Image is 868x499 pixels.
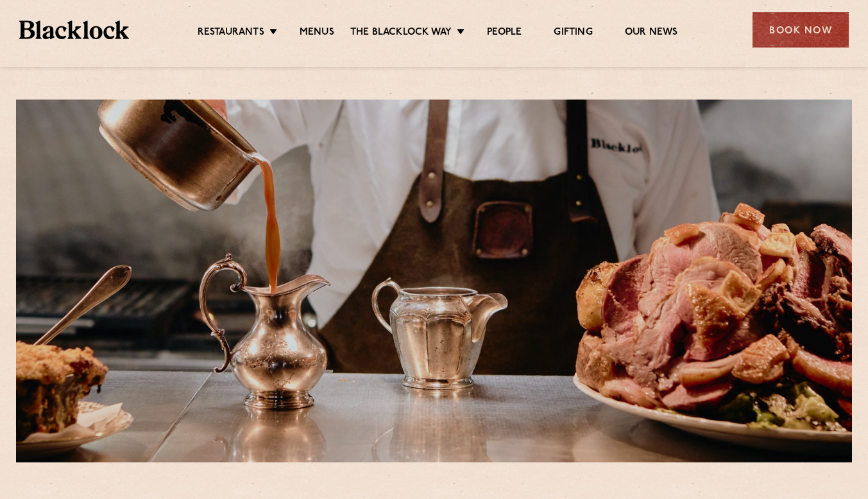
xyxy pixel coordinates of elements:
a: People [487,26,522,40]
a: The Blacklock Way [350,26,452,40]
img: BL_Textured_Logo-footer-cropped.svg [19,21,129,39]
a: Gifting [554,26,592,40]
a: Restaurants [198,26,264,40]
div: Book Now [753,12,849,48]
a: Our News [625,26,678,40]
a: Menus [300,26,334,40]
